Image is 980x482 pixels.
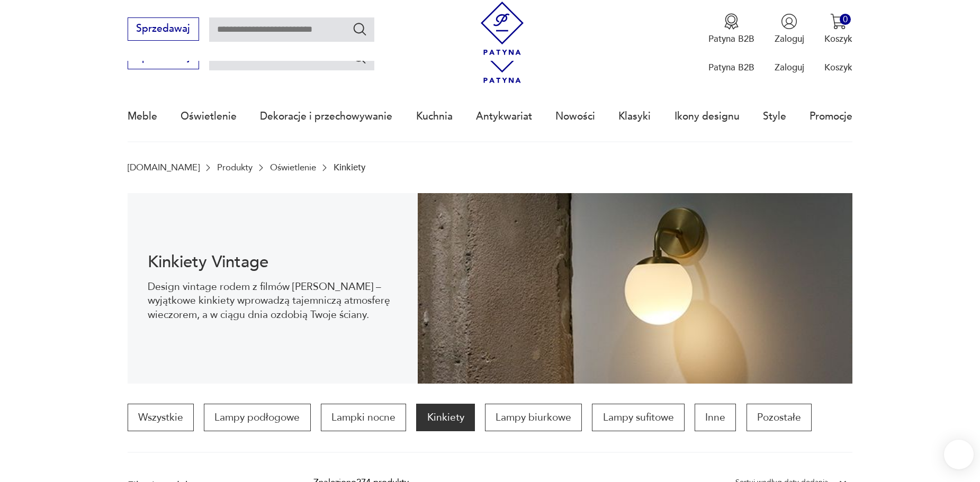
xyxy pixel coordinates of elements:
[418,193,853,384] img: Kinkiety vintage
[775,61,804,74] p: Zaloguj
[475,2,529,55] img: Patyna - sklep z meblami i dekoracjami vintage
[128,25,199,34] a: Sprzedawaj
[708,33,754,45] p: Patyna B2B
[148,280,397,322] p: Design vintage rodem z filmów [PERSON_NAME] – wyjątkowe kinkiety wprowadzą tajemniczą atmosferę w...
[763,92,786,141] a: Style
[555,92,595,141] a: Nowości
[695,404,736,431] a: Inne
[476,92,532,141] a: Antykwariat
[485,404,582,431] a: Lampy biurkowe
[416,404,474,431] a: Kinkiety
[708,13,754,45] button: Patyna B2B
[723,13,740,30] img: Ikona medalu
[824,13,852,45] button: 0Koszyk
[830,13,847,30] img: Ikona koszyka
[618,92,651,141] a: Klasyki
[824,61,852,74] p: Koszyk
[334,162,365,172] p: Kinkiety
[270,162,316,172] a: Oświetlenie
[260,92,392,141] a: Dekoracje i przechowywanie
[148,254,397,270] h1: Kinkiety Vintage
[352,21,367,37] button: Szukaj
[128,404,194,431] a: Wszystkie
[781,13,797,30] img: Ikonka użytkownika
[747,404,812,431] a: Pozostałe
[775,13,804,45] button: Zaloguj
[944,440,974,469] iframe: Smartsupp widget button
[416,92,453,141] a: Kuchnia
[128,54,199,62] a: Sprzedawaj
[321,404,406,431] a: Lampki nocne
[708,61,754,74] p: Patyna B2B
[352,50,367,65] button: Szukaj
[810,92,852,141] a: Promocje
[775,33,804,45] p: Zaloguj
[592,404,684,431] a: Lampy sufitowe
[217,162,253,172] a: Produkty
[675,92,740,141] a: Ikony designu
[128,17,199,41] button: Sprzedawaj
[181,92,237,141] a: Oświetlenie
[708,13,754,45] a: Ikona medaluPatyna B2B
[128,162,200,172] a: [DOMAIN_NAME]
[204,404,310,431] a: Lampy podłogowe
[824,33,852,45] p: Koszyk
[128,92,157,141] a: Meble
[840,14,851,25] div: 0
